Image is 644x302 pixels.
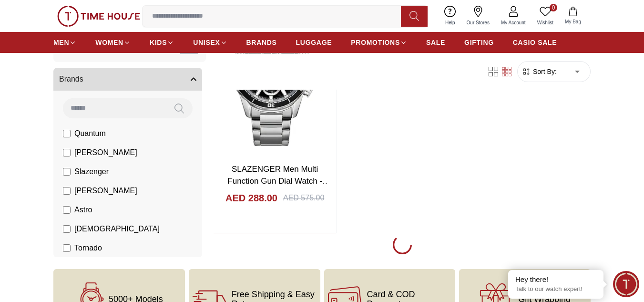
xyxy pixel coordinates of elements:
[193,34,227,51] a: UNISEX
[246,38,277,47] span: BRANDS
[74,224,160,235] span: [DEMOGRAPHIC_DATA]
[513,38,557,47] span: CASIO SALE
[150,38,167,47] span: KIDS
[515,275,596,284] div: Hey there!
[63,187,71,195] input: [PERSON_NAME]
[296,38,332,47] span: LUGGAGE
[426,34,445,51] a: SALE
[441,19,459,26] span: Help
[283,192,324,204] div: AED 575.00
[521,67,557,76] button: Sort By:
[515,285,596,293] p: Talk to our watch expert!
[464,34,494,51] a: GIFTING
[613,271,639,297] div: Chat Widget
[74,186,137,197] span: [PERSON_NAME]
[74,243,102,254] span: Tornado
[63,226,71,233] input: [DEMOGRAPHIC_DATA]
[225,191,277,205] h4: AED 288.00
[351,34,407,51] a: PROMOTIONS
[53,34,76,51] a: MEN
[63,130,71,138] input: Quantum
[53,68,202,91] button: Brands
[561,18,585,25] span: My Bag
[559,5,587,27] button: My Bag
[150,34,174,51] a: KIDS
[531,67,557,76] span: Sort By:
[463,19,493,26] span: Our Stores
[63,207,71,214] input: Astro
[440,4,461,28] a: Help
[57,6,140,27] img: ...
[63,245,71,252] input: Tornado
[497,19,530,26] span: My Account
[513,34,557,51] a: CASIO SALE
[74,147,137,159] span: [PERSON_NAME]
[461,4,495,28] a: Our Stores
[95,34,131,51] a: WOMEN
[533,19,557,26] span: Wishlist
[296,34,332,51] a: LUGGAGE
[351,38,400,47] span: PROMOTIONS
[63,168,71,176] input: Slazenger
[95,38,123,47] span: WOMEN
[63,149,71,157] input: [PERSON_NAME]
[426,38,445,47] span: SALE
[550,4,557,11] span: 0
[74,167,109,178] span: Slazenger
[53,38,69,47] span: MEN
[193,38,220,47] span: UNISEX
[74,128,106,140] span: Quantum
[246,34,277,51] a: BRANDS
[74,205,92,216] span: Astro
[227,165,330,198] a: SLAZENGER Men Multi Function Gun Dial Watch - SL.9.2396.2.02
[464,38,494,47] span: GIFTING
[532,4,559,28] a: 0Wishlist
[59,74,83,85] span: Brands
